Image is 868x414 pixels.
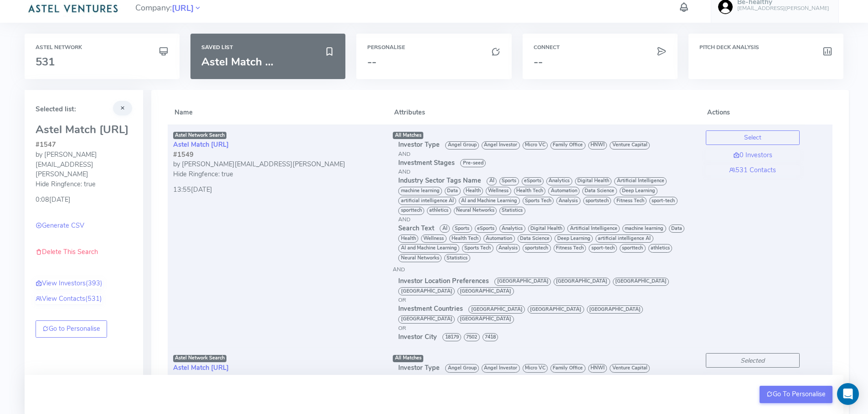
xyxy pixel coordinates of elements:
[449,234,481,243] span: Health Tech
[614,177,667,185] span: Artificial Intelligence
[554,278,610,286] span: [GEOGRAPHIC_DATA]
[36,180,132,190] div: Hide Ringfence: true
[706,373,800,383] a: 393 Investors
[499,177,519,185] span: Sports
[706,165,800,175] a: 531 Contacts
[398,176,481,185] span: Industry Sector Tags Name
[610,364,650,372] span: Venture Capital
[837,383,859,405] div: Open Intercom Messenger
[523,141,548,150] span: Micro VC
[523,244,551,252] span: sportstech
[36,294,102,304] a: View Contacts(531)
[445,187,461,195] span: Data
[550,141,586,150] span: Family Office
[387,101,700,125] th: Attributes
[528,305,584,314] span: [GEOGRAPHIC_DATA]
[445,141,479,150] span: Angel Group
[442,333,461,341] span: 18179
[613,278,669,286] span: [GEOGRAPHIC_DATA]
[452,224,472,233] span: Sports
[486,187,511,195] span: Wellness
[523,197,554,205] span: Sports Tech
[567,224,620,233] span: Artificial Intelligence
[36,320,108,338] a: Go to Personalise
[620,244,646,252] span: sporttech
[460,159,486,167] span: Pre-seed
[173,132,227,139] span: Astel Network Search
[499,207,525,215] span: Statistics
[457,287,514,295] span: [GEOGRAPHIC_DATA]
[499,224,525,233] span: Analytics
[556,197,580,205] span: Analysis
[588,364,607,372] span: HNWI
[398,224,434,233] span: Search Text
[393,265,694,274] div: AND
[555,234,593,243] span: Deep Learning
[398,215,694,224] div: AND
[173,180,382,195] div: 13:55[DATE]
[669,224,685,233] span: Data
[583,197,611,205] span: sportstech
[483,333,498,341] span: 7418
[699,45,832,50] h6: Pitch Deck Analysis
[454,207,497,215] span: Neural Networks
[534,45,667,50] h6: Connect
[398,324,694,332] div: OR
[173,355,227,362] span: Astel Network Search
[173,170,382,180] div: Hide Ringfence: true
[398,187,442,195] span: machine learning
[518,234,552,243] span: Data Science
[172,2,194,13] a: [URL]
[740,356,765,365] i: Selected
[421,234,447,243] span: Wellness
[173,363,229,372] a: Astel Match [URL]
[582,187,617,195] span: Data Science
[36,190,132,205] div: 0:08[DATE]
[554,244,586,252] span: Fitness Tech
[398,276,489,285] span: Investor Location Preferences
[36,221,84,230] a: Generate CSV
[36,247,98,256] a: Delete This Search
[589,244,617,252] span: sport-tech
[548,187,580,195] span: Automation
[483,234,515,243] span: Automation
[546,177,572,185] span: Analytics
[440,224,450,233] span: AI
[201,55,273,69] span: Astel Match ...
[168,101,388,125] th: Name
[514,187,546,195] span: Health Tech
[36,105,132,113] h5: Selected list:
[575,177,612,185] span: Digital Health
[550,364,586,372] span: Family Office
[36,140,132,150] div: #1547
[459,197,520,205] span: AI and Machine Learning
[522,177,544,185] span: eSports
[398,197,456,205] span: artificial intelligence AI
[36,150,132,180] div: by [PERSON_NAME][EMAIL_ADDRESS][PERSON_NAME]
[367,45,500,50] h6: Personalise
[398,332,437,341] span: Investor City
[173,373,382,383] div: #1547
[494,278,551,286] span: [GEOGRAPHIC_DATA]
[85,294,102,303] span: (531)
[444,254,470,262] span: Statistics
[614,197,647,205] span: Fitness Tech
[445,364,479,372] span: Angel Group
[622,224,666,233] span: machine learning
[482,364,520,372] span: Angel Investor
[173,140,229,149] a: Astel Match [URL]
[173,160,382,170] div: by [PERSON_NAME][EMAIL_ADDRESS][PERSON_NAME]
[398,287,455,295] span: [GEOGRAPHIC_DATA]
[398,244,459,252] span: AI and Machine Learning
[528,224,565,233] span: Digital Health
[706,130,800,145] button: Select
[172,2,194,15] span: [URL]
[523,364,548,372] span: Micro VC
[398,207,424,215] span: sporttech
[457,315,514,324] span: [GEOGRAPHIC_DATA]
[620,187,658,195] span: Deep Learning
[649,197,678,205] span: sport-tech
[398,254,442,262] span: Neural Networks
[398,363,440,372] span: Investor Type
[398,304,463,313] span: Investment Countries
